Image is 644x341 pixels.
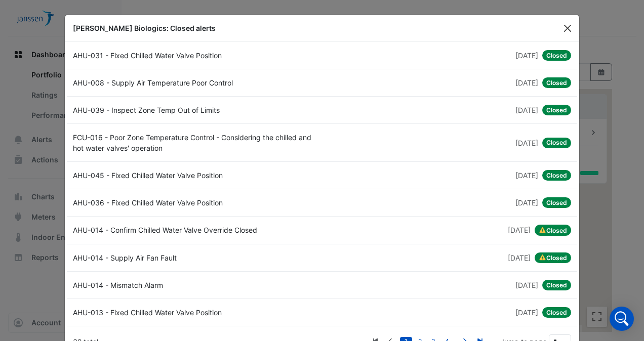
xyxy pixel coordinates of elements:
b: [PERSON_NAME] Biologics: Closed alerts [73,24,216,32]
span: Tue 09-Sep-2025 14:32 IST [515,78,538,87]
span: Wed 18-Jun-2025 12:11 IST [508,253,531,262]
span: Closed [535,252,571,264]
span: Closed [542,50,571,61]
span: Wed 10-Sep-2025 07:15 IST [515,51,538,60]
span: Tue 09-Sep-2025 14:24 IST [515,139,538,147]
span: Wed 18-Jun-2025 12:12 IST [508,226,531,234]
span: Tue 01-Jul-2025 11:15 IST [515,198,538,207]
div: AHU-014 - Confirm Chilled Water Valve Override Closed [67,225,322,236]
span: Closed [542,280,571,290]
button: Close [560,21,575,36]
span: Wed 02-Jul-2025 12:34 IST [515,171,538,180]
span: Closed [542,138,571,148]
span: Closed [542,307,571,318]
div: AHU-014 - Mismatch Alarm [67,280,322,290]
span: Closed [535,225,571,236]
div: AHU-039 - Inspect Zone Temp Out of Limits [67,105,322,115]
span: Closed [542,77,571,88]
span: Closed [542,105,571,115]
div: AHU-036 - Fixed Chilled Water Valve Position [67,197,322,208]
div: AHU-045 - Fixed Chilled Water Valve Position [67,170,322,181]
div: FCU-016 - Poor Zone Temperature Control - Considering the chilled and hot water valves' operation [67,132,322,153]
span: Wed 18-Jun-2025 12:06 IST [515,281,538,289]
span: Closed [542,197,571,208]
span: Wed 18-Jun-2025 01:03 IST [515,308,538,317]
div: AHU-014 - Supply Air Fan Fault [67,252,322,264]
span: Tue 09-Sep-2025 14:31 IST [515,106,538,114]
div: Open Intercom Messenger [610,307,634,331]
div: AHU-008 - Supply Air Temperature Poor Control [67,77,322,88]
span: Closed [542,170,571,181]
div: AHU-013 - Fixed Chilled Water Valve Position [67,307,322,318]
div: AHU-031 - Fixed Chilled Water Valve Position [67,50,322,61]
